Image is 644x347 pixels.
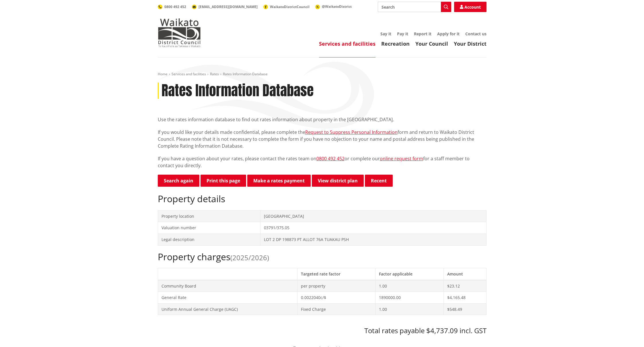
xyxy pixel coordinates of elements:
td: $4,165.48 [443,292,486,304]
a: @WaikatoDistrict [315,4,352,9]
h2: Property charges [158,251,487,262]
a: Make a rates payment [247,175,311,187]
th: Factor applicable [375,268,443,280]
a: Account [454,2,487,12]
td: Property location [158,210,260,222]
a: Contact us [465,31,487,36]
a: Your Council [415,40,448,47]
a: 0800 492 452 [316,155,345,162]
td: [GEOGRAPHIC_DATA] [260,210,486,222]
button: Print this page [201,175,246,187]
h1: Rates Information Database [162,82,314,99]
td: 0.0022040c/$ [297,292,375,304]
span: WaikatoDistrictCouncil [270,4,310,9]
td: Community Board [158,280,297,292]
p: If you have a question about your rates, please contact the rates team on or complete our for a s... [158,155,487,169]
a: Request to Suppress Personal Information [305,129,398,135]
td: per property [297,280,375,292]
td: LOT 2 DP 198873 PT ALLOT 76A TUAKAU PSH [260,234,486,245]
span: (2025/2026) [230,253,269,262]
a: View district plan [312,175,364,187]
td: 03791/375.05 [260,222,486,234]
td: Uniform Annual General Charge (UAGC) [158,303,297,315]
a: Apply for it [437,31,460,36]
h3: Total rates payable $4,737.09 incl. GST [158,327,487,335]
nav: breadcrumb [158,72,487,77]
img: Waikato District Council - Te Kaunihera aa Takiwaa o Waikato [158,18,201,47]
a: WaikatoDistrictCouncil [263,4,310,9]
td: General Rate [158,292,297,304]
td: Legal description [158,234,260,245]
a: Your District [454,40,487,47]
input: Search input [378,2,451,12]
a: Pay it [397,31,408,36]
a: Search again [158,175,199,187]
a: Rates [210,72,219,76]
span: @WaikatoDistrict [322,4,352,9]
th: Targeted rate factor [297,268,375,280]
span: 0800 492 452 [164,4,186,9]
th: Amount [443,268,486,280]
span: [EMAIL_ADDRESS][DOMAIN_NAME] [199,4,258,9]
td: $548.49 [443,303,486,315]
a: Services and facilities [172,72,206,76]
a: Recreation [381,40,410,47]
a: online request form [380,155,423,162]
td: 1890000.00 [375,292,443,304]
a: Home [158,72,168,76]
a: 0800 492 452 [158,4,186,9]
button: Recent [365,175,393,187]
h2: Property details [158,193,487,204]
td: 1.00 [375,303,443,315]
a: Report it [414,31,431,36]
td: 1.00 [375,280,443,292]
a: Services and facilities [319,40,375,47]
td: $23.12 [443,280,486,292]
td: Valuation number [158,222,260,234]
span: Rates Information Database [223,72,268,76]
a: [EMAIL_ADDRESS][DOMAIN_NAME] [192,4,258,9]
p: If you would like your details made confidential, please complete the form and return to Waikato ... [158,129,487,149]
a: Say it [380,31,391,36]
td: Fixed Charge [297,303,375,315]
p: Use the rates information database to find out rates information about property in the [GEOGRAPHI... [158,116,487,123]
